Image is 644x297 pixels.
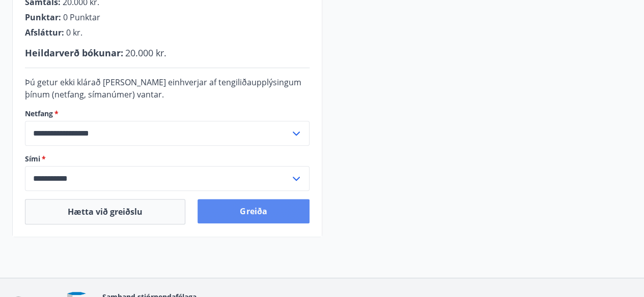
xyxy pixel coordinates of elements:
[125,47,166,59] span: 20.000 kr.
[63,12,100,23] span: 0 Punktar
[25,12,61,23] span: Punktar :
[25,27,64,38] span: Afsláttur :
[66,27,82,38] span: 0 kr.
[25,154,310,164] label: Sími
[25,109,310,119] label: Netfang
[25,47,123,59] span: Heildarverð bókunar :
[198,199,309,223] button: Greiða
[25,199,185,224] button: Hætta við greiðslu
[25,77,301,100] span: Þú getur ekki klárað [PERSON_NAME] einhverjar af tengiliðaupplýsingum þínum (netfang, símanúmer) ...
